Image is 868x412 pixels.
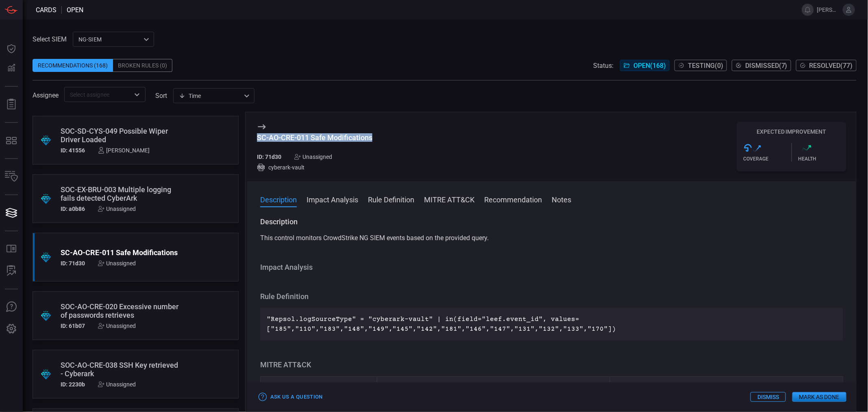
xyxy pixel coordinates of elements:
[485,194,542,204] button: Recommendation
[67,6,83,14] span: open
[33,91,59,99] span: Assignee
[2,239,21,259] button: Rule Catalog
[2,39,21,59] button: Dashboard
[257,391,325,403] button: Ask Us a Question
[61,206,85,212] h5: ID: a0b86
[61,248,180,257] div: SC-AO-CRE-011 Safe Modifications
[732,60,791,71] button: Dismissed(7)
[260,292,843,301] h3: Rule Definition
[33,59,113,72] div: Recommendations (168)
[2,297,21,317] button: Ask Us A Question
[78,35,141,43] p: NG-SIEM
[260,234,489,242] span: This control monitors CrowdStrike NG SIEM events based on the provided query.
[2,167,21,186] button: Inventory
[798,156,847,162] div: Health
[737,128,846,135] h5: Expected Improvement
[61,381,85,388] h5: ID: 2230b
[751,392,786,402] button: Dismiss
[61,361,180,378] div: SOC-AO-CRE-038 SSH Key retrieved - Cyberark
[61,127,180,144] div: SOC-SD-CYS-049 Possible Wiper Driver Loaded
[2,59,21,78] button: Detections
[260,217,843,227] h3: Description
[2,131,21,150] button: MITRE - Detection Posture
[745,62,788,69] span: Dismissed ( 7 )
[809,62,853,69] span: Resolved ( 77 )
[377,376,610,396] div: Techniques
[2,203,21,223] button: Cards
[674,60,727,71] button: Testing(0)
[179,92,241,100] div: Time
[633,62,666,69] span: Open ( 168 )
[61,323,85,329] h5: ID: 61b07
[620,60,670,71] button: Open(168)
[98,206,136,212] div: Unassigned
[98,381,136,388] div: Unassigned
[131,89,143,100] button: Open
[155,92,167,100] label: sort
[61,302,180,319] div: SOC-AO-CRE-020 Excessive number of passwords retrieves
[2,319,21,339] button: Preferences
[260,376,377,396] div: Tactics
[61,147,85,154] h5: ID: 41556
[267,314,837,334] p: "Repsol.logSourceType" = "cyberark-vault" | in(field="leef.event_id", values=["185","110","183","...
[260,360,843,370] h3: MITRE ATT&CK
[98,147,150,154] div: [PERSON_NAME]
[257,154,281,160] h5: ID: 71d30
[424,194,475,204] button: MITRE ATT&CK
[368,194,415,204] button: Rule Definition
[33,35,67,43] label: Select SIEM
[260,262,843,272] h3: Impact Analysis
[98,260,136,267] div: Unassigned
[593,62,613,69] span: Status:
[67,89,130,100] input: Select assignee
[817,7,840,13] span: [PERSON_NAME].[PERSON_NAME]
[61,185,180,202] div: SOC-EX-BRU-003 Multiple logging fails detected CyberArk
[294,154,332,160] div: Unassigned
[113,59,172,72] div: Broken Rules (0)
[792,392,846,402] button: Mark as Done
[796,60,857,71] button: Resolved(77)
[36,6,57,14] span: Cards
[688,62,723,69] span: Testing ( 0 )
[260,194,297,204] button: Description
[2,261,21,281] button: ALERT ANALYSIS
[61,260,85,267] h5: ID: 71d30
[552,194,572,204] button: Notes
[257,163,372,171] div: cyberark-vault
[743,156,792,162] div: Coverage
[257,133,372,142] div: SC-AO-CRE-011 Safe Modifications
[2,95,21,114] button: Reports
[610,376,843,396] div: Sub Techniques
[307,194,358,204] button: Impact Analysis
[98,323,136,329] div: Unassigned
